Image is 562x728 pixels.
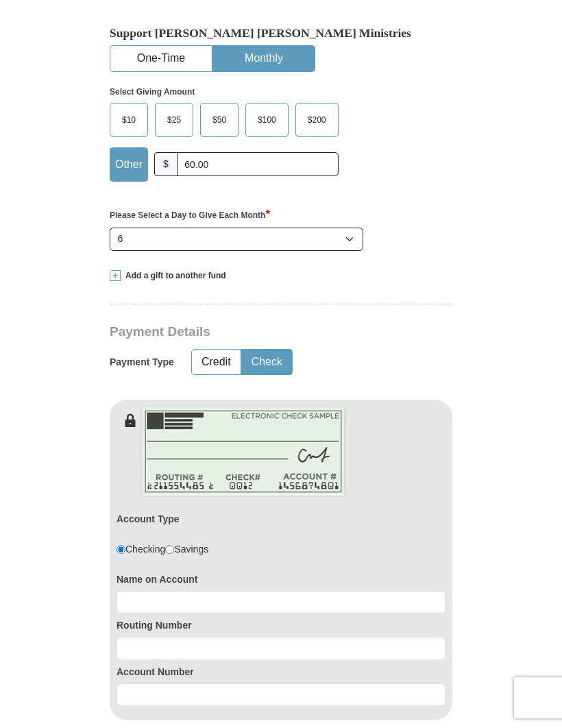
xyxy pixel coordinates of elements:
[110,356,174,368] h5: Payment Type
[154,152,178,176] span: $
[110,26,452,40] h5: Support [PERSON_NAME] [PERSON_NAME] Ministries
[115,110,143,130] span: $10
[117,618,445,632] label: Routing Number
[110,210,270,220] strong: Please Select a Day to Give Each Month
[301,110,333,130] span: $200
[117,542,208,556] div: Checking Savings
[177,152,339,176] input: Other Amount
[251,110,283,130] span: $100
[117,665,445,679] label: Account Number
[121,270,226,282] span: Add a gift to another fund
[242,350,292,375] button: Check
[192,350,241,375] button: Credit
[140,407,346,496] img: check-en.png
[110,46,212,71] button: One-Time
[160,110,188,130] span: $25
[117,512,180,526] label: Account Type
[213,46,315,71] button: Monthly
[206,110,233,130] span: $50
[110,87,195,97] strong: Select Giving Amount
[110,148,147,181] label: Other
[117,572,445,586] label: Name on Account
[110,324,459,340] h3: Payment Details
